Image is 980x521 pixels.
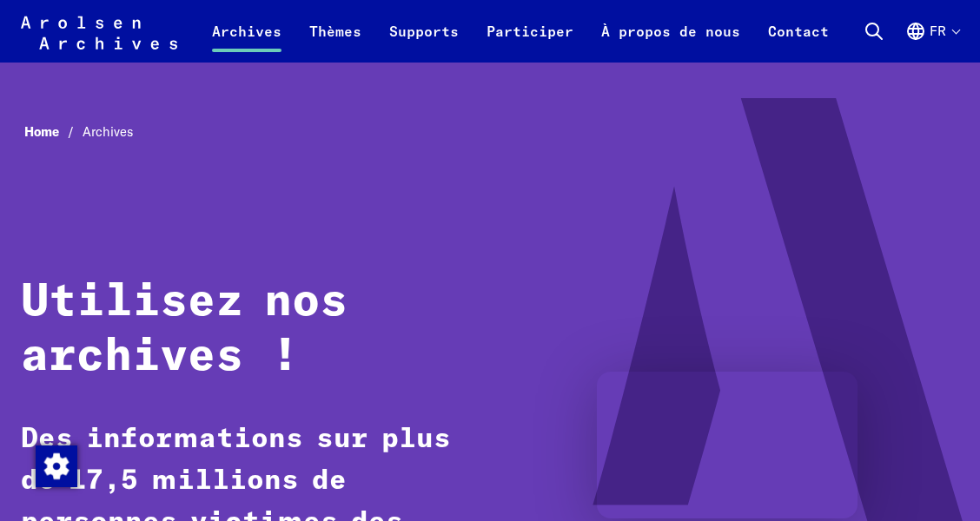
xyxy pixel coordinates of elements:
[21,275,460,385] h1: Utilisez nos archives !
[754,21,843,63] a: Contact
[473,21,587,63] a: Participer
[295,21,375,63] a: Thèmes
[24,123,83,140] a: Home
[36,445,77,487] img: Modification du consentement
[35,445,76,486] div: Modification du consentement
[198,21,295,63] a: Archives
[375,21,473,63] a: Supports
[587,21,754,63] a: À propos de nous
[905,21,959,63] button: Français, sélection de la langue
[198,10,843,52] nav: Principal
[83,123,133,140] span: Archives
[21,119,959,145] nav: Breadcrumb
